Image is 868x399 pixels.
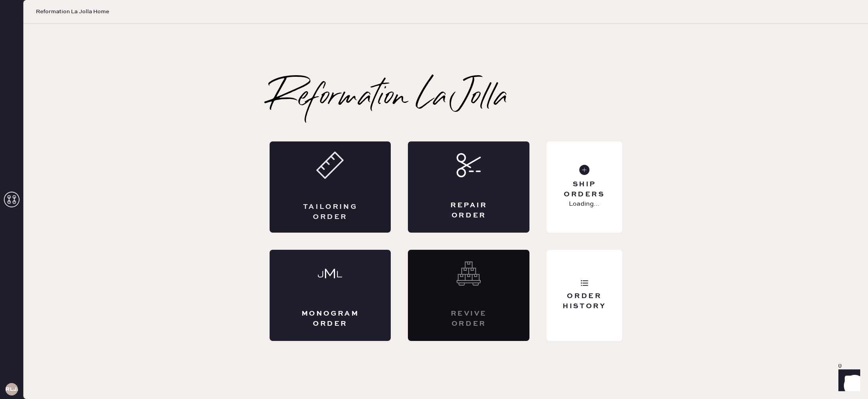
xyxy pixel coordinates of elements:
[301,309,360,328] div: Monogram Order
[553,180,616,199] div: Ship Orders
[439,309,498,328] div: Revive order
[270,82,508,113] h2: Reformation La Jolla
[831,364,864,397] iframe: Front Chat
[553,291,616,311] div: Order History
[439,201,498,220] div: Repair Order
[36,8,109,16] span: Reformation La Jolla Home
[301,202,360,222] div: Tailoring Order
[569,199,600,209] p: Loading...
[5,387,18,392] h3: RLJA
[408,250,529,341] div: Interested? Contact us at care@hemster.co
